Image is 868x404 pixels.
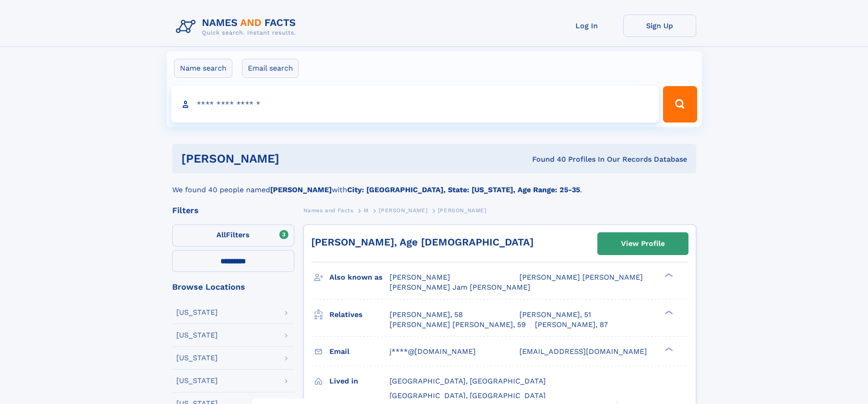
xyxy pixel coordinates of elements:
[390,377,546,385] span: [GEOGRAPHIC_DATA], [GEOGRAPHIC_DATA]
[329,270,390,285] h3: Also known as
[364,205,369,216] a: M
[519,310,591,320] a: [PERSON_NAME], 51
[663,272,673,278] div: ❯
[550,15,623,37] a: Log In
[364,207,369,214] span: M
[242,59,299,78] label: Email search
[621,233,665,254] div: View Profile
[171,86,659,123] input: search input
[174,59,232,78] label: Name search
[390,273,450,281] span: [PERSON_NAME]
[329,344,390,359] h3: Email
[663,86,697,123] button: Search Button
[406,154,687,164] div: Found 40 Profiles In Our Records Database
[390,320,526,330] a: [PERSON_NAME] [PERSON_NAME], 59
[390,391,546,400] span: [GEOGRAPHIC_DATA], [GEOGRAPHIC_DATA]
[172,225,294,246] label: Filters
[379,205,427,216] a: [PERSON_NAME]
[176,332,218,339] div: [US_STATE]
[329,307,390,322] h3: Relatives
[172,174,696,195] div: We found 40 people named with .
[390,310,463,320] a: [PERSON_NAME], 58
[379,207,427,214] span: [PERSON_NAME]
[216,230,226,239] span: All
[519,273,643,281] span: [PERSON_NAME] [PERSON_NAME]
[535,320,608,330] a: [PERSON_NAME], 87
[663,309,673,315] div: ❯
[303,205,354,216] a: Names and Facts
[172,15,303,39] img: Logo Names and Facts
[598,233,688,255] a: View Profile
[347,185,580,194] b: City: [GEOGRAPHIC_DATA], State: [US_STATE], Age Range: 25-35
[181,153,406,164] h1: [PERSON_NAME]
[438,207,487,214] span: [PERSON_NAME]
[663,346,673,352] div: ❯
[176,377,218,384] div: [US_STATE]
[176,309,218,316] div: [US_STATE]
[519,347,647,356] span: [EMAIL_ADDRESS][DOMAIN_NAME]
[623,15,696,37] a: Sign Up
[390,283,530,291] span: [PERSON_NAME] Jam [PERSON_NAME]
[172,283,294,291] div: Browse Locations
[176,354,218,362] div: [US_STATE]
[311,236,534,248] a: [PERSON_NAME], Age [DEMOGRAPHIC_DATA]
[329,373,390,389] h3: Lived in
[270,185,332,194] b: [PERSON_NAME]
[172,206,294,215] div: Filters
